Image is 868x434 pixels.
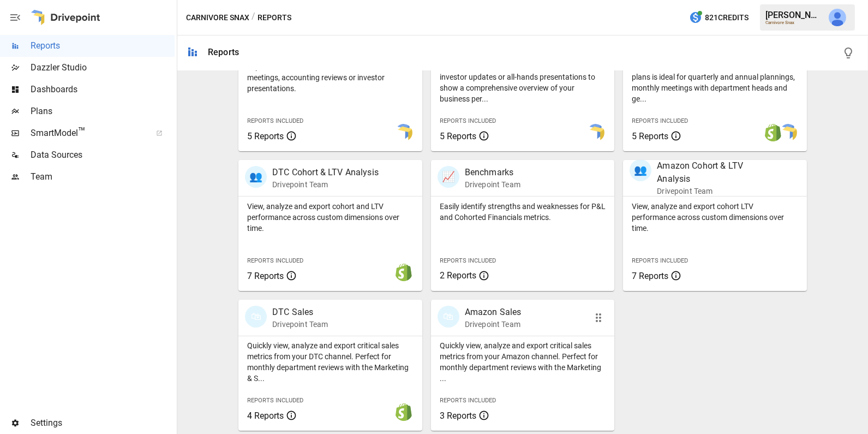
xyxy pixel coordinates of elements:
span: Reports Included [247,397,303,404]
p: Easily identify strengths and weaknesses for P&L and Cohorted Financials metrics. [440,201,606,223]
p: View, analyze and export cohort and LTV performance across custom dimensions over time. [247,201,414,234]
span: 7 Reports [247,271,284,281]
span: 7 Reports [632,271,668,281]
span: Reports Included [440,257,496,264]
div: 👥 [630,159,651,181]
span: Reports Included [632,117,688,124]
span: Dazzler Studio [31,61,175,74]
span: ™ [78,125,86,139]
p: Showing your firm's performance compared to plans is ideal for quarterly and annual plannings, mo... [632,61,798,104]
span: Plans [31,105,175,118]
button: Julie Wilton [822,2,853,33]
span: Reports Included [247,257,303,264]
p: Amazon Cohort & LTV Analysis [657,159,771,186]
div: 📈 [438,166,459,188]
p: Drivepoint Team [657,186,771,197]
div: [PERSON_NAME] [765,10,822,20]
p: Amazon Sales [465,306,522,319]
img: shopify [395,403,412,421]
p: DTC Cohort & LTV Analysis [272,166,379,179]
div: Reports [208,47,239,57]
span: Reports Included [440,397,496,404]
span: 5 Reports [247,131,284,141]
p: DTC Sales [272,306,328,319]
span: SmartModel [31,127,144,140]
span: 2 Reports [440,270,476,281]
img: shopify [395,264,412,281]
img: shopify [764,124,782,141]
div: 🛍 [438,306,459,328]
p: Start here when preparing a board meeting, investor updates or all-hands presentations to show a ... [440,61,606,104]
p: Drivepoint Team [465,179,520,190]
span: 5 Reports [440,131,476,141]
span: Data Sources [31,148,175,162]
span: Settings [31,417,175,430]
button: 821Credits [685,8,753,28]
span: 4 Reports [247,411,284,421]
div: / [252,11,255,25]
img: smart model [587,124,604,141]
p: View, analyze and export cohort LTV performance across custom dimensions over time. [632,201,798,234]
span: Reports Included [440,117,496,124]
span: 5 Reports [632,131,668,141]
div: 👥 [245,166,267,188]
img: smart model [395,124,412,141]
div: Carnivore Snax [765,20,822,25]
p: Drivepoint Team [465,319,522,330]
span: Reports Included [632,257,688,264]
span: 821 Credits [705,11,749,25]
p: Drivepoint Team [272,319,328,330]
p: Quickly view, analyze and export critical sales metrics from your DTC channel. Perfect for monthl... [247,340,414,384]
img: Julie Wilton [829,9,846,26]
span: Reports Included [247,117,303,124]
span: Dashboards [31,83,175,96]
p: Quickly view, analyze and export critical sales metrics from your Amazon channel. Perfect for mon... [440,340,606,384]
img: smart model [780,124,797,141]
button: Carnivore Snax [186,11,249,25]
p: Benchmarks [465,166,520,179]
span: Team [31,170,175,183]
span: 3 Reports [440,411,476,421]
div: 🛍 [245,306,267,328]
span: Reports [31,39,175,52]
p: Export the core financial statements for board meetings, accounting reviews or investor presentat... [247,61,414,94]
p: Drivepoint Team [272,179,379,190]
